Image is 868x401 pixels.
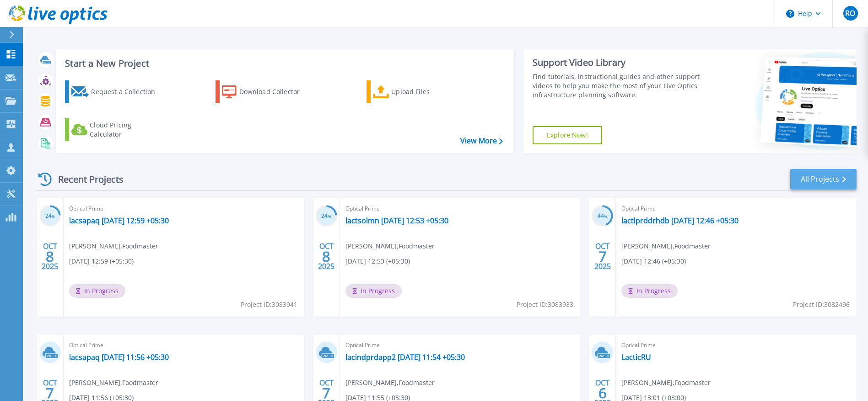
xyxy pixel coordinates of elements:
span: Optical Prime [345,340,575,350]
span: [PERSON_NAME] , Foodmaster [69,241,158,251]
a: lactlprddrhdb [DATE] 12:46 +05:30 [621,216,739,225]
div: Cloud Pricing Calculator [90,121,163,139]
a: lacsapaq [DATE] 12:59 +05:30 [69,216,169,225]
h3: 24 [39,211,61,222]
span: 7 [322,389,330,397]
div: Recent Projects [35,168,136,190]
div: OCT 2025 [594,240,611,273]
h3: Start a New Project [65,58,502,69]
a: View More [460,137,503,145]
span: RO [845,10,855,17]
span: [DATE] 12:59 (+05:30) [69,256,134,266]
div: Request a Collection [91,83,164,101]
span: 8 [322,253,330,260]
a: All Projects [790,169,857,190]
span: [PERSON_NAME] , Foodmaster [621,378,711,388]
span: In Progress [69,284,125,298]
span: % [52,214,55,219]
span: 8 [46,253,54,260]
span: [PERSON_NAME] , Foodmaster [69,378,158,388]
span: [PERSON_NAME] , Foodmaster [345,241,435,251]
span: Project ID: 3082496 [793,300,850,310]
a: lacsapaq [DATE] 11:56 +05:30 [69,353,169,362]
span: [PERSON_NAME] , Foodmaster [345,378,435,388]
a: Cloud Pricing Calculator [65,118,167,141]
span: % [328,214,331,219]
a: Download Collector [216,80,318,103]
div: Find tutorials, instructional guides and other support videos to help you make the most of your L... [533,72,702,100]
span: [DATE] 12:53 (+05:30) [345,256,410,266]
span: In Progress [345,284,402,298]
span: Optical Prime [69,204,299,214]
a: Request a Collection [65,80,167,103]
span: Optical Prime [69,340,299,350]
span: 7 [598,253,607,260]
span: 7 [46,389,54,397]
span: 6 [598,389,607,397]
span: In Progress [621,284,678,298]
a: LacticRU [621,353,651,362]
span: [PERSON_NAME] , Foodmaster [621,241,711,251]
span: [DATE] 12:46 (+05:30) [621,256,686,266]
a: Explore Now! [533,126,602,144]
a: Upload Files [367,80,469,103]
div: OCT 2025 [41,240,59,273]
span: Optical Prime [345,204,575,214]
h3: 44 [592,211,613,222]
a: lacindprdapp2 [DATE] 11:54 +05:30 [345,353,465,362]
a: lactsolmn [DATE] 12:53 +05:30 [345,216,448,225]
span: Optical Prime [621,340,851,350]
div: OCT 2025 [318,240,335,273]
span: Project ID: 3083941 [241,300,297,310]
h3: 24 [316,211,337,222]
div: Download Collector [239,83,313,101]
div: Support Video Library [533,57,702,69]
div: Upload Files [391,83,464,101]
span: Optical Prime [621,204,851,214]
span: % [604,214,607,219]
span: Project ID: 3083933 [517,300,573,310]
